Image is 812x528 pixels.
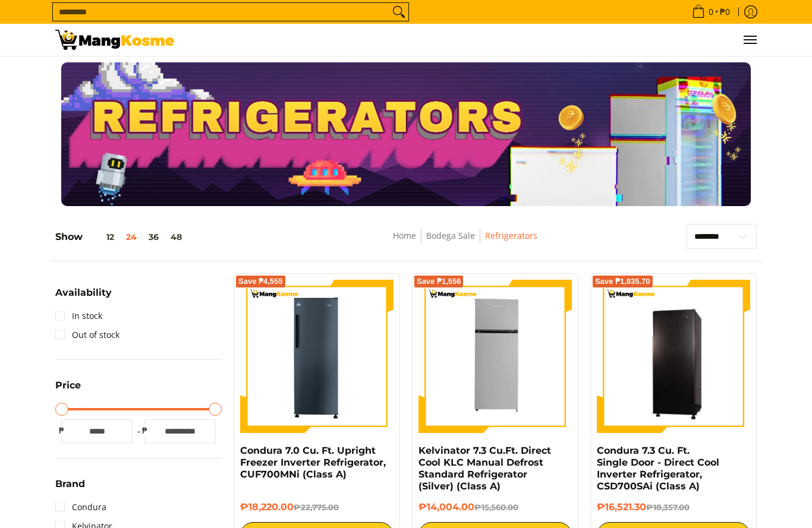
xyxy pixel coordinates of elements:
[393,230,416,241] a: Home
[55,288,112,298] span: Availability
[55,381,81,399] summary: Open
[306,229,624,255] nav: Breadcrumbs
[240,445,386,480] a: Condura 7.0 Cu. Ft. Upright Freezer Inverter Refrigerator, CUF700MNi (Class A)
[55,498,106,517] a: Condura
[55,479,85,489] span: Brand
[718,8,732,16] span: ₱0
[418,445,551,492] a: Kelvinator 7.3 Cu.Ft. Direct Cool KLC Manual Defrost Standard Refrigerator (Silver) (Class A)
[646,502,690,512] del: ₱18,357.00
[597,282,750,431] img: Condura 7.3 Cu. Ft. Single Door - Direct Cool Inverter Refrigerator, CSD700SAi (Class A)
[55,288,112,306] summary: Open
[186,24,757,56] ul: Customer Navigation
[186,24,757,56] nav: Main Menu
[55,306,102,325] a: In stock
[143,232,165,242] button: 36
[688,5,734,18] span: •
[294,502,339,512] del: ₱22,775.00
[55,30,174,50] img: Bodega Sale Refrigerator l Mang Kosme: Home Appliances Warehouse Sale
[485,230,537,241] a: Refrigerators
[418,280,572,433] img: Kelvinator 7.3 Cu.Ft. Direct Cool KLC Manual Defrost Standard Refrigerator (Silver) (Class A)
[426,230,475,241] a: Bodega Sale
[597,445,719,492] a: Condura 7.3 Cu. Ft. Single Door - Direct Cool Inverter Refrigerator, CSD700SAi (Class A)
[597,501,750,513] h6: ₱16,521.30
[389,3,408,21] button: Search
[55,325,119,344] a: Out of stock
[240,501,394,513] h6: ₱18,220.00
[595,278,650,285] span: Save ₱1,835.70
[417,278,461,285] span: Save ₱1,556
[418,501,572,513] h6: ₱14,004.00
[742,24,757,56] button: Menu
[139,425,150,437] span: ₱
[120,232,143,242] button: 24
[55,231,188,243] h5: Show
[707,8,715,16] span: 0
[55,479,85,498] summary: Open
[238,278,283,285] span: Save ₱4,555
[55,381,81,390] span: Price
[165,232,188,242] button: 48
[55,425,67,437] span: ₱
[240,280,394,433] img: Condura 7.0 Cu. Ft. Upright Freezer Inverter Refrigerator, CUF700MNi (Class A)
[83,232,120,242] button: 12
[474,502,518,512] del: ₱15,560.00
